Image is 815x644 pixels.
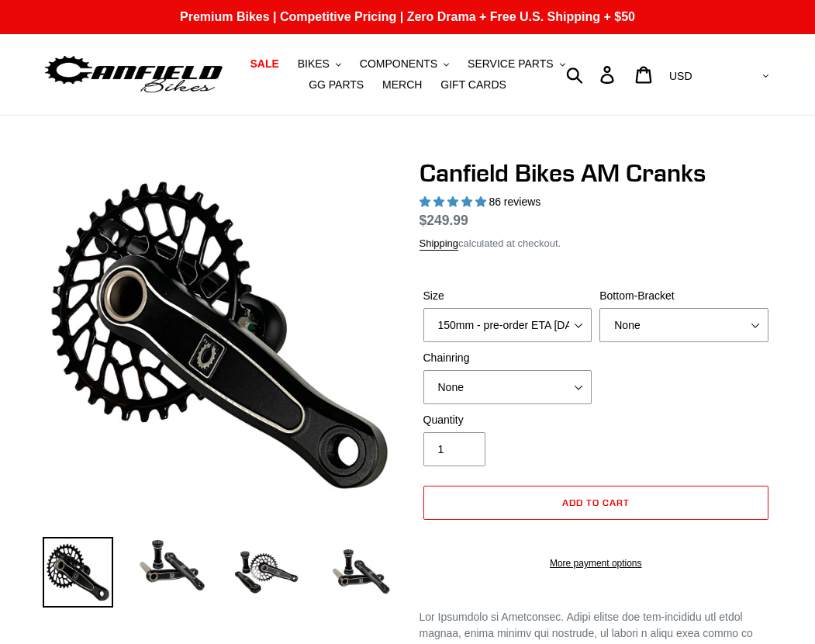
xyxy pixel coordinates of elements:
span: 86 reviews [489,196,540,208]
span: MERCH [382,78,422,92]
button: BIKES [290,54,349,74]
span: 4.97 stars [420,196,489,208]
span: GIFT CARDS [440,78,506,92]
a: SALE [242,54,286,74]
img: Load image into Gallery viewer, CANFIELD-AM_DH-CRANKS [325,537,395,608]
a: GG PARTS [301,74,371,95]
span: COMPONENTS [360,57,437,71]
img: Load image into Gallery viewer, Canfield Cranks [136,537,207,594]
span: $249.99 [420,213,468,228]
button: COMPONENTS [352,54,457,74]
label: Quantity [423,412,592,428]
a: Shipping [420,237,459,251]
img: Canfield Bikes [43,52,225,98]
button: Add to cart [423,486,769,520]
span: SERVICE PARTS [468,57,553,71]
label: Chainring [423,350,592,366]
img: Load image into Gallery viewer, Canfield Bikes AM Cranks [231,537,302,608]
label: Bottom-Bracket [599,288,768,304]
label: Size [423,288,592,304]
a: GIFT CARDS [433,74,514,95]
h1: Canfield Bikes AM Cranks [420,158,773,188]
span: Add to cart [562,497,630,508]
span: SALE [250,57,278,71]
a: MERCH [375,74,430,95]
img: Load image into Gallery viewer, Canfield Bikes AM Cranks [43,537,113,608]
span: BIKES [298,57,330,71]
a: More payment options [423,556,769,570]
button: SERVICE PARTS [460,54,572,74]
div: calculated at checkout. [420,236,773,251]
span: GG PARTS [309,78,364,92]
